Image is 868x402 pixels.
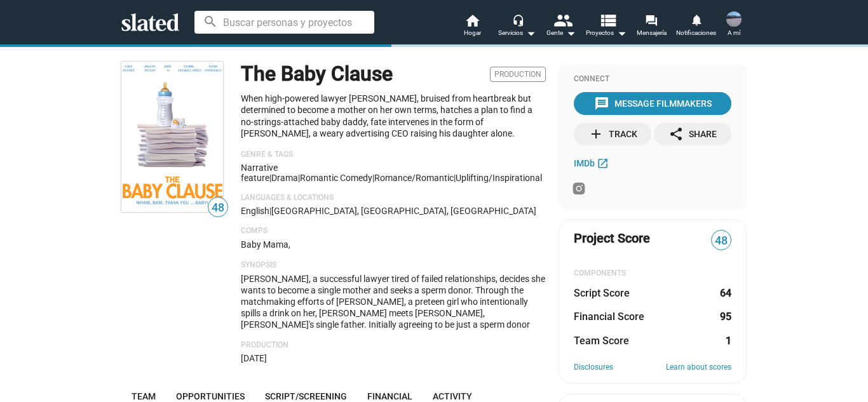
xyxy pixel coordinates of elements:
mat-icon: view_list [599,11,617,29]
span: [GEOGRAPHIC_DATA], [GEOGRAPHIC_DATA], [GEOGRAPHIC_DATA] [271,206,536,216]
a: Disclosures [574,363,613,373]
dt: Financial Score [574,310,644,323]
p: Genre & Tags [241,150,546,160]
font: Proyectos [586,29,614,36]
div: Connect [574,74,731,84]
span: uplifting/inspirational [456,173,542,183]
button: Gente [539,13,583,41]
img: Diego Antonio Pérez Ramos Hernández [726,11,742,27]
mat-icon: message [594,96,609,111]
div: Track [588,123,637,145]
span: | [454,173,456,183]
mat-icon: arrow_drop_down [563,25,578,41]
a: Notificaciones [674,13,719,41]
mat-icon: notifications [690,13,702,25]
button: Servicios [494,13,539,41]
dd: 1 [719,334,731,347]
mat-icon: add [588,126,604,142]
span: Narrative feature [241,163,278,183]
dd: 95 [719,310,731,323]
dt: Script Score [574,286,630,300]
button: Message Filmmakers [574,92,731,115]
div: Message Filmmakers [594,92,712,115]
a: IMDb [574,156,612,171]
input: Buscar personas y proyectos [194,11,374,34]
mat-icon: headset_mic [512,14,524,25]
span: Script/Screening [265,391,347,401]
span: 48 [208,199,227,217]
button: Track [574,123,651,145]
h1: The Baby Clause [241,60,393,88]
p: Baby Mama, [241,239,546,251]
font: Mensajería [637,29,667,36]
span: [DATE] [241,353,267,363]
button: Proyectos [583,13,629,41]
font: A mí [728,29,740,36]
a: Learn about scores [666,363,731,373]
span: Financial [367,391,412,401]
span: English [241,206,269,216]
dd: 64 [719,286,731,300]
span: Opportunities [176,391,245,401]
mat-icon: people [553,11,572,29]
p: When high-powered lawyer [PERSON_NAME], bruised from heartbreak but determined to become a mother... [241,93,546,140]
div: Share [668,123,717,145]
span: Drama [271,173,298,183]
span: | [269,173,271,183]
a: Mensajería [629,13,674,41]
span: Project Score [574,230,650,247]
span: IMDb [574,158,595,168]
font: Gente [546,29,563,36]
a: Hogar [450,13,494,41]
span: | [298,173,300,183]
span: 48 [712,232,731,250]
img: The Baby Clause [121,62,223,212]
span: | [372,173,374,183]
span: romance/romantic [374,173,454,183]
p: Production [241,340,546,351]
mat-icon: open_in_new [597,157,609,169]
font: Notificaciones [676,29,716,36]
mat-icon: home [465,13,480,28]
span: Team [132,391,156,401]
mat-icon: arrow_drop_down [614,25,629,41]
mat-icon: arrow_drop_down [523,25,538,41]
div: COMPONENTS [574,269,731,279]
span: | [269,206,271,216]
p: Languages & Locations [241,193,546,203]
mat-icon: forum [645,14,657,26]
p: Comps [241,226,546,236]
span: Production [490,67,546,82]
font: Servicios [498,29,523,36]
dt: Team Score [574,334,629,347]
mat-icon: share [668,126,684,142]
p: Synopsis [241,260,546,271]
font: Hogar [464,29,481,36]
button: Share [654,123,731,145]
button: Diego Antonio Pérez Ramos HernándezA mí [719,9,749,42]
span: Romantic Comedy [300,173,372,183]
span: Activity [433,391,472,401]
